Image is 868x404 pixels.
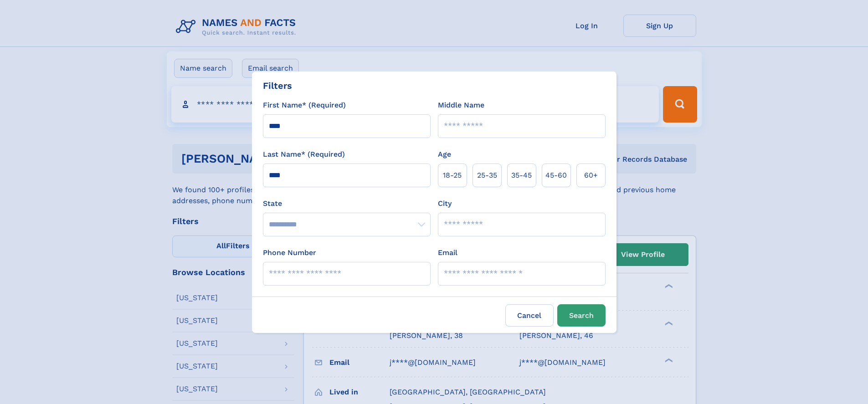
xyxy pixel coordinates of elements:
label: Phone Number [263,247,316,258]
label: State [263,198,431,209]
span: 25‑35 [477,170,497,181]
span: 18‑25 [443,170,462,181]
span: 60+ [584,170,598,181]
label: Middle Name [438,100,484,111]
label: Email [438,247,457,258]
button: Search [557,304,606,327]
div: Filters [263,79,292,92]
span: 45‑60 [545,170,567,181]
span: 35‑45 [511,170,532,181]
label: City [438,198,452,209]
label: First Name* (Required) [263,100,346,111]
label: Age [438,149,451,160]
label: Last Name* (Required) [263,149,345,160]
label: Cancel [505,304,554,327]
